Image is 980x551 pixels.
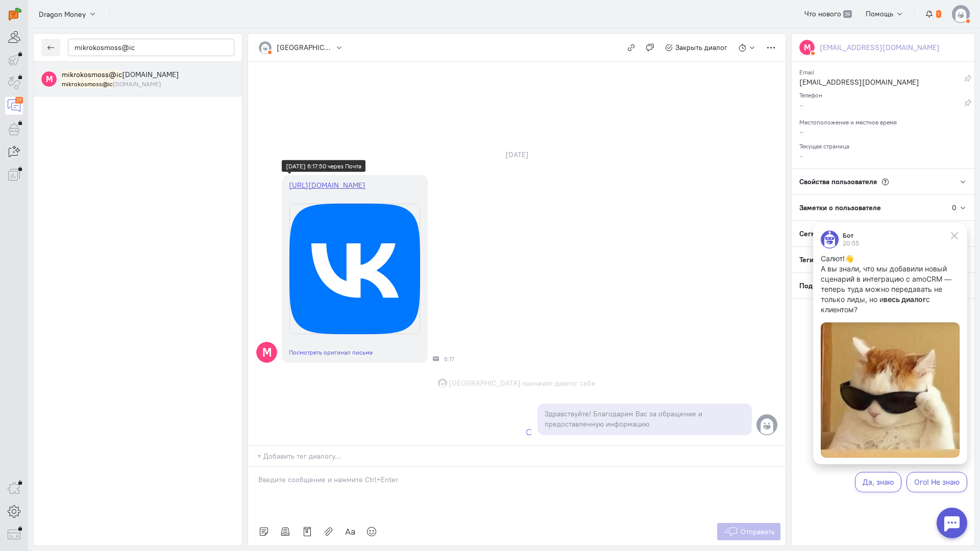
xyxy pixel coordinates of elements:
[799,177,877,186] span: Свойства пользователя
[253,39,349,56] button: [GEOGRAPHIC_DATA]
[52,254,99,274] button: Да, знаю
[792,273,954,298] div: Подписки
[40,15,56,21] div: Бот
[799,229,880,238] span: Сегменты пользователя
[860,5,910,22] button: Помощь
[433,356,439,362] div: Почта
[259,41,272,54] img: default-v4.png
[289,181,365,190] a: [URL][DOMAIN_NAME]￼
[799,127,803,136] span: –
[286,161,361,170] div: [DATE] 6:17:50 через Почта
[62,70,179,79] span: mikrokosmoss@icloud.com
[40,22,56,29] div: 20:55
[18,36,157,46] p: Салют!👋
[820,42,940,53] div: [EMAIL_ADDRESS][DOMAIN_NAME]
[920,5,947,22] button: 1
[494,147,540,162] div: [DATE]
[68,39,234,56] input: Поиск по имени, почте, телефону
[799,115,967,127] div: Местоположение и местное время
[952,5,970,23] img: default-v4.png
[799,66,814,76] small: Email
[804,9,841,18] span: Что нового
[46,73,53,84] text: M
[717,523,781,540] button: Отправить
[522,378,596,388] span: назначил диалог себе
[62,70,122,79] mark: mikrokosmoss@ic
[799,5,857,22] a: Что нового 39
[799,89,822,99] small: Телефон
[799,77,964,90] div: [EMAIL_ADDRESS][DOMAIN_NAME]
[9,8,21,20] img: carrot-quest.svg
[444,356,454,363] span: 6:17
[843,10,852,18] span: 39
[675,43,727,52] span: Закрыть диалог
[18,46,157,97] p: А вы знали, что мы добавили новый сценарий в интеграцию с amoCRM — теперь туда можно передавать н...
[799,100,964,113] div: –
[62,80,113,88] mark: mikrokosmoss@ic
[936,10,941,18] span: 1
[799,255,861,264] span: Теги пользователя
[62,80,161,88] small: mikrokosmoss@icloud.com
[799,139,967,151] div: Текущая страница
[792,195,952,220] div: Заметки о пользователе
[277,42,333,53] div: [GEOGRAPHIC_DATA]
[799,151,803,160] span: –
[39,9,86,19] span: Dragon Money
[81,77,123,86] strong: весь диалог
[804,42,811,53] text: M
[262,344,272,359] text: M
[952,203,957,213] div: 0
[5,97,23,115] a: 27
[741,527,775,536] span: Отправить
[659,39,733,56] button: Закрыть диалог
[866,9,893,18] span: Помощь
[33,5,102,23] button: Dragon Money
[289,348,373,356] a: Посмотреть оригинал письма
[15,97,23,104] div: 27
[104,254,164,274] button: Ого! Не знаю
[449,378,521,388] span: [GEOGRAPHIC_DATA]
